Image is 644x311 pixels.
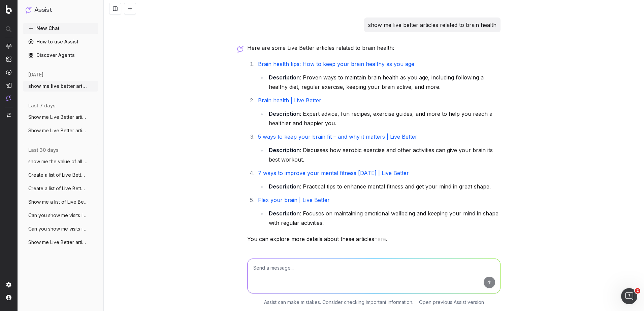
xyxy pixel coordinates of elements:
span: [DATE] [28,71,43,78]
img: Activation [6,69,11,75]
button: show me the value of all [DOMAIN_NAME] [23,156,98,167]
a: Discover Agents [23,50,98,61]
span: Show me Live Better articles relating to [28,239,88,246]
h1: Assist [34,5,52,15]
button: Can you show me visits in the last 12 mo [23,210,98,221]
p: Assist can make mistakes. Consider checking important information. [264,299,413,306]
img: Botify assist logo [237,46,244,53]
span: Can you show me visits in the last 12 mo [28,212,88,219]
span: Show me Live Better articles related to: [28,114,88,120]
a: Brain health tips: How to keep your brain healthy as you age [258,61,414,67]
p: show me live better articles related to brain health [368,20,496,30]
button: Show me Live Better articles related to: [23,112,98,123]
li: : Proven ways to maintain brain health as you age, including following a healthy diet, regular ex... [267,73,501,92]
span: Create a list of Live Better articles th [28,172,88,178]
button: Show me a list of Live Better articles r [23,197,98,207]
strong: Description [269,74,300,81]
strong: Description [269,110,300,117]
span: show me the value of all [DOMAIN_NAME] [28,158,88,165]
span: show me live better articles related to [28,83,88,90]
li: : Discusses how aerobic exercise and other activities can give your brain its best workout. [267,145,501,164]
p: Here are some Live Better articles related to brain health: [247,43,501,53]
img: My account [6,295,11,300]
span: last 7 days [28,102,56,109]
span: 2 [635,288,640,293]
button: Create a list of Live Better articles th [23,170,98,180]
a: How to use Assist [23,36,98,47]
button: New Chat [23,23,98,34]
button: show me live better articles related to [23,81,98,92]
p: You can explore more details about these articles . [247,234,501,244]
a: Flex your brain | Live Better [258,197,330,203]
img: Switch project [7,113,11,117]
li: : Focuses on maintaining emotional wellbeing and keeping your mind in shape with regular activities. [267,209,501,228]
img: Studio [6,82,11,88]
img: Analytics [6,43,11,49]
span: Can you show me visits in the last 12 mo [28,226,88,232]
img: Botify logo [6,5,12,14]
img: Setting [6,282,11,287]
span: last 30 days [28,147,59,153]
img: Assist [6,95,11,101]
button: Show me Live Better articles relating to [23,237,98,248]
button: Can you show me visits in the last 12 mo [23,223,98,234]
button: Create a list of Live Better articles re [23,183,98,194]
a: Brain health | Live Better [258,97,321,104]
img: Intelligence [6,56,11,62]
strong: Description [269,210,300,217]
img: Assist [26,7,32,13]
button: Show me Live Better articles related to [23,125,98,136]
a: Open previous Assist version [419,299,484,306]
span: Show me a list of Live Better articles r [28,199,88,205]
span: Show me Live Better articles related to [28,127,88,134]
li: : Expert advice, fun recipes, exercise guides, and more to help you reach a healthier and happier... [267,109,501,128]
strong: Description [269,183,300,190]
strong: Description [269,147,300,153]
a: 7 ways to improve your mental fitness [DATE] | Live Better [258,170,409,176]
li: : Practical tips to enhance mental fitness and get your mind in great shape. [267,182,501,191]
button: here [374,234,386,244]
span: Create a list of Live Better articles re [28,185,88,192]
a: 5 ways to keep your brain fit – and why it matters | Live Better [258,133,417,140]
button: Assist [26,5,96,15]
iframe: Intercom live chat [621,288,637,304]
